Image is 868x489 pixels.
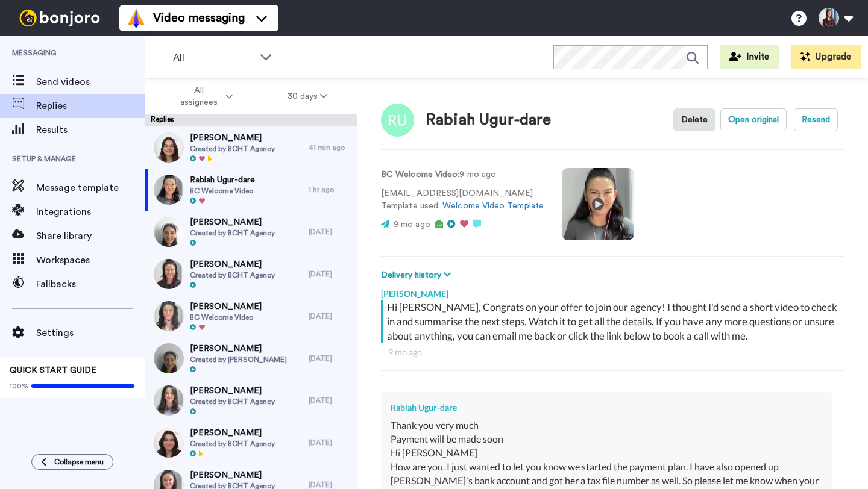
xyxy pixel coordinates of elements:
img: 9eae6f68-c93e-45df-b455-192d36167f94-thumb.jpg [154,428,184,458]
img: vm-color.svg [127,8,146,28]
p: [EMAIL_ADDRESS][DOMAIN_NAME] Template used: [381,187,544,213]
button: Delete [673,108,715,131]
img: bj-logo-header-white.svg [14,10,105,26]
div: [DATE] [309,396,351,405]
span: Fallbacks [36,277,145,291]
div: Hi [PERSON_NAME] [391,446,822,460]
span: [PERSON_NAME] [190,216,275,228]
div: [DATE] [309,269,351,279]
span: QUICK START GUIDE [10,366,96,375]
span: [PERSON_NAME] [190,427,275,439]
img: 8bf3795a-7948-404e-a877-fc2f6c4346ec-thumb.jpg [154,217,184,247]
a: [PERSON_NAME]Created by [PERSON_NAME][DATE] [145,337,357,379]
div: 41 min ago [309,143,351,152]
a: [PERSON_NAME]Created by BCHT Agency41 min ago [145,126,357,169]
strong: BC Welcome Video [381,170,458,179]
div: [DATE] [309,354,351,363]
p: : 9 mo ago [381,169,544,181]
span: 9 mo ago [394,220,430,229]
span: Settings [36,326,145,340]
div: [DATE] [309,311,351,321]
button: Delivery history [381,269,454,282]
a: Welcome Video Template [442,202,544,210]
img: Image of Rabiah Ugur-dare [381,104,414,137]
div: 9 mo ago [388,346,837,358]
img: 89b6c5d7-e671-4e13-9d22-2f68c6fb4f86-thumb.jpg [154,343,184,373]
div: [PERSON_NAME] [381,282,844,300]
span: [PERSON_NAME] [190,343,287,355]
img: b839f40c-b6e6-4ecb-b522-ffa76addf752-thumb.jpg [154,301,184,331]
button: Open original [720,108,787,131]
span: Replies [36,99,145,113]
button: Upgrade [791,45,861,69]
img: 26ba9222-460c-4102-ae06-c1720f1f8fb7-thumb.jpg [154,132,184,163]
span: Collapse menu [54,457,104,467]
a: [PERSON_NAME]Created by BCHT Agency[DATE] [145,211,357,253]
div: [DATE] [309,227,351,237]
div: Thank you very much [391,419,822,432]
span: Send videos [36,75,145,89]
span: [PERSON_NAME] [190,258,275,270]
span: BC Welcome Video [190,313,262,322]
span: BC Welcome Video [190,186,255,196]
span: 100% [10,381,28,391]
button: Resend [794,108,838,131]
span: Created by BCHT Agency [190,270,275,280]
span: [PERSON_NAME] [190,385,275,397]
div: [DATE] [309,438,351,447]
span: Created by BCHT Agency [190,439,275,449]
span: All [173,51,254,65]
button: Invite [720,45,779,69]
img: e54c84a7-31cd-4181-a7d5-5dd5f8ae302b-thumb.jpg [154,385,184,416]
div: Replies [145,114,357,126]
div: Payment will be made soon [391,432,822,446]
span: Created by BCHT Agency [190,228,275,238]
span: Created by BCHT Agency [190,397,275,406]
span: Created by [PERSON_NAME] [190,355,287,364]
span: Message template [36,181,145,195]
a: [PERSON_NAME]Created by BCHT Agency[DATE] [145,253,357,295]
span: [PERSON_NAME] [190,132,275,144]
span: Workspaces [36,253,145,267]
div: Rabiah Ugur-dare [426,111,551,129]
span: Share library [36,229,145,243]
span: Rabiah Ugur-dare [190,174,255,186]
a: Rabiah Ugur-dareBC Welcome Video1 hr ago [145,169,357,211]
span: [PERSON_NAME] [190,301,262,313]
a: [PERSON_NAME]Created by BCHT Agency[DATE] [145,422,357,464]
img: a5d2f446-4731-41ba-a947-27d967f40a5b-thumb.jpg [154,259,184,289]
div: Hi [PERSON_NAME], Congrats on your offer to join our agency! I thought I'd send a short video to ... [387,300,841,343]
div: 1 hr ago [309,185,351,195]
img: 6048bf83-2716-4c0e-b013-06fdee523ac9-thumb.jpg [154,175,184,205]
button: All assignees [147,79,260,113]
button: Collapse menu [31,454,113,470]
span: All assignees [174,84,223,108]
button: 30 days [260,86,355,107]
span: Created by BCHT Agency [190,144,275,154]
a: [PERSON_NAME]Created by BCHT Agency[DATE] [145,379,357,422]
span: Video messaging [153,10,245,26]
span: [PERSON_NAME] [190,469,275,481]
span: Results [36,123,145,137]
div: Rabiah Ugur-dare [391,402,822,414]
a: [PERSON_NAME]BC Welcome Video[DATE] [145,295,357,337]
span: Integrations [36,205,145,219]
